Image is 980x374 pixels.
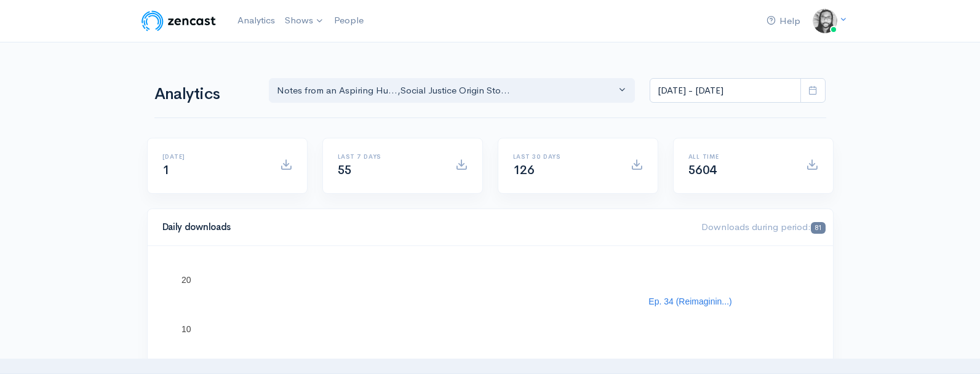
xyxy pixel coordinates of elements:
button: Notes from an Aspiring Hu..., Social Justice Origin Sto... [269,78,635,103]
input: analytics date range selector [650,78,801,103]
span: Downloads during period: [701,221,825,233]
text: Ep. 34 (Reimaginin...) [648,296,731,306]
h6: All time [688,153,791,160]
span: 5604 [688,162,717,178]
a: Help [762,8,805,34]
span: 81 [811,222,825,234]
img: ... [813,9,837,33]
img: ZenCast Logo [140,9,218,33]
div: Notes from an Aspiring Hu... , Social Justice Origin Sto... [277,84,616,98]
span: 126 [513,162,535,178]
span: 55 [338,162,352,178]
a: People [329,7,368,34]
h4: Daily downloads [162,222,687,233]
h6: Last 30 days [513,153,616,160]
span: 1 [162,162,170,178]
a: Analytics [233,7,280,34]
text: 10 [181,324,191,334]
h1: Analytics [154,86,254,103]
text: 20 [181,275,191,285]
a: Shows [280,7,329,34]
h6: [DATE] [162,153,265,160]
h6: Last 7 days [338,153,440,160]
iframe: gist-messenger-bubble-iframe [938,332,968,362]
